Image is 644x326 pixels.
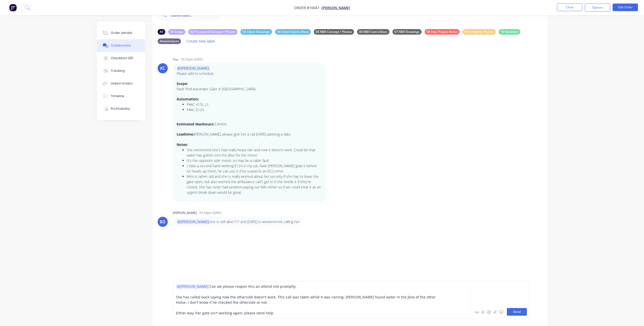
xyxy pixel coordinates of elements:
div: Attachments [158,38,181,44]
p: Fault Find Automatic Gate in [GEOGRAPHIC_DATA] [177,86,322,92]
div: Checklists 0/0 [111,56,133,60]
a: [PERSON_NAME] [322,5,350,10]
div: 08 Imp. Project Notes [425,29,460,35]
strong: Scope: [177,81,188,86]
div: KC [160,65,165,71]
span: @[PERSON_NAME] [177,66,210,71]
p: [PERSON_NAME], please give her a call [DATE] advising a date. [177,132,322,137]
button: @ [480,309,486,315]
div: - 03:34pm [DATE] [198,211,221,215]
div: 01 Scope [168,29,185,35]
button: Create new label [184,38,218,45]
div: All [158,29,165,35]
div: 07 NMI Drawings [392,29,422,35]
div: 03 Client Drawings [240,29,272,35]
span: Either way, her gate isn't working again, please send help. [176,311,274,315]
p: 5.0mhrs [177,122,322,127]
div: [PERSON_NAME] [173,211,197,215]
strong: Automation: [177,97,199,101]
button: Checklists 0/0 [97,52,145,64]
div: Profitability [111,106,130,111]
div: Order details [111,31,132,35]
strong: Notes: [177,142,188,147]
span: @[PERSON_NAME] [177,284,209,289]
p: she is still alive???? and [DATE] is weekend not calling her [177,219,300,224]
button: Timeline [97,90,145,102]
li: FAAC E124 [187,107,322,112]
strong: Estimated Manhours: [177,122,214,126]
div: 06 NMI Com's/Docs [357,29,389,35]
p: Please add to schedule. [177,71,322,76]
button: Send [507,308,527,316]
div: Timeline [111,94,124,98]
li: She mentioned she's had really heavy rain and now it doesn't work. Could be that water has gotten... [187,147,322,158]
div: Collaborate [111,43,131,48]
button: ☺ [498,309,504,315]
strong: Leadtime: [177,132,194,137]
button: Collaborate [97,39,145,52]
button: Linked Orders [97,77,145,90]
li: Mim is rather old and she is really worried about her security if she has to leave the gate open,... [187,174,322,195]
button: Aa [474,309,480,315]
li: It's the opposite side motor, so may be a cable fault. [187,158,322,163]
li: I have a second hand working E124 in my car, have [PERSON_NAME] grab it before he heads up there,... [187,163,322,174]
div: Tracking [111,69,125,73]
span: She has called back saying now the otherside doesn't work. This call was taken while it was raini... [176,295,437,305]
button: Close [557,4,582,11]
li: FAAC 415L LS [187,102,322,107]
div: 10 Variation [499,29,520,35]
div: Linked Orders [111,81,133,86]
div: You [173,57,178,62]
span: @[PERSON_NAME] [177,219,210,224]
span: Can we please reopen this an attend site promptly. [210,284,297,289]
button: Options [585,4,610,12]
button: Edit Order [613,4,638,11]
div: 05 NMI Concept / Photos [314,29,354,35]
div: BD [160,219,165,225]
input: Search notes... [171,10,221,20]
div: 04 Client Com's./Docs [275,29,311,35]
button: Order details [97,27,145,39]
div: 02 Pre-award Concept / Photos [188,29,237,35]
img: Factory [9,4,17,11]
div: - 03:25pm [DATE] [179,57,203,62]
div: 09 Complete Photos [463,29,496,35]
button: Profitability [97,102,145,115]
button: Tracking [97,64,145,77]
span: Order #10047 - [294,5,322,10]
